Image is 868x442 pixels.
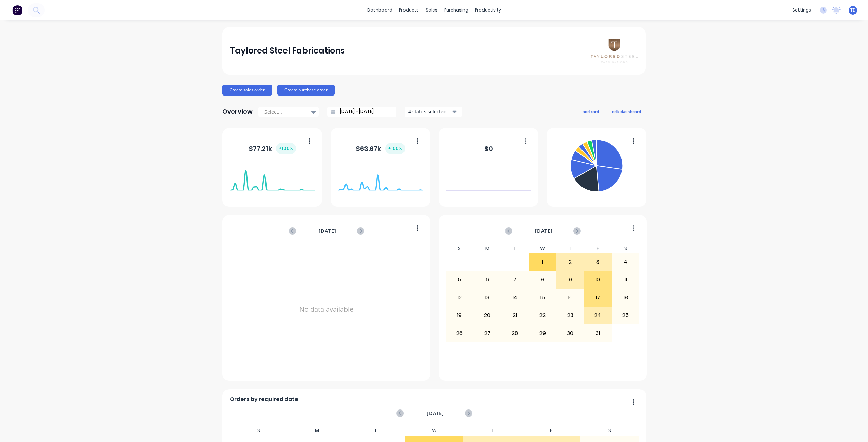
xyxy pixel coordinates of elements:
[522,426,580,436] div: F
[584,324,611,341] div: 31
[612,307,639,324] div: 25
[556,244,584,253] div: T
[446,271,473,288] div: 5
[557,254,584,271] div: 2
[230,426,288,436] div: S
[529,324,556,341] div: 29
[396,5,422,15] div: products
[584,271,611,288] div: 10
[12,5,22,15] img: Factory
[580,426,639,436] div: S
[612,289,639,306] div: 18
[277,85,335,96] button: Create purchase order
[529,254,556,271] div: 1
[230,244,423,375] div: No data available
[608,107,646,116] button: edit dashboard
[230,44,345,58] div: Taylored Steel Fabrications
[557,271,584,288] div: 9
[501,244,529,253] div: T
[474,324,501,341] div: 27
[347,426,405,436] div: T
[441,5,472,15] div: purchasing
[789,5,814,15] div: settings
[446,324,473,341] div: 26
[591,39,638,63] img: Taylored Steel Fabrications
[319,227,336,235] span: [DATE]
[584,289,611,306] div: 17
[584,254,611,271] div: 3
[446,244,474,253] div: S
[474,271,501,288] div: 6
[557,289,584,306] div: 16
[529,307,556,324] div: 22
[578,107,604,116] button: add card
[222,105,253,119] div: Overview
[474,307,501,324] div: 20
[356,143,405,154] div: $ 63.67k
[529,244,556,253] div: W
[501,271,529,288] div: 7
[405,107,462,117] button: 4 status selected
[446,307,473,324] div: 19
[249,143,296,154] div: $ 77.21k
[584,244,612,253] div: F
[474,289,501,306] div: 13
[427,409,444,417] span: [DATE]
[408,108,451,115] div: 4 status selected
[584,307,611,324] div: 24
[288,426,347,436] div: M
[446,289,473,306] div: 12
[472,5,505,15] div: productivity
[612,271,639,288] div: 11
[850,7,856,13] span: TD
[529,271,556,288] div: 8
[501,289,529,306] div: 14
[484,144,493,154] div: $ 0
[422,5,441,15] div: sales
[612,254,639,271] div: 4
[535,227,553,235] span: [DATE]
[276,143,296,154] div: + 100 %
[222,85,272,96] button: Create sales order
[501,307,529,324] div: 21
[529,289,556,306] div: 15
[473,244,501,253] div: M
[612,244,639,253] div: S
[405,426,463,436] div: W
[557,324,584,341] div: 30
[385,143,405,154] div: + 100 %
[557,307,584,324] div: 23
[364,5,396,15] a: dashboard
[501,324,529,341] div: 28
[230,395,298,403] span: Orders by required date
[463,426,522,436] div: T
